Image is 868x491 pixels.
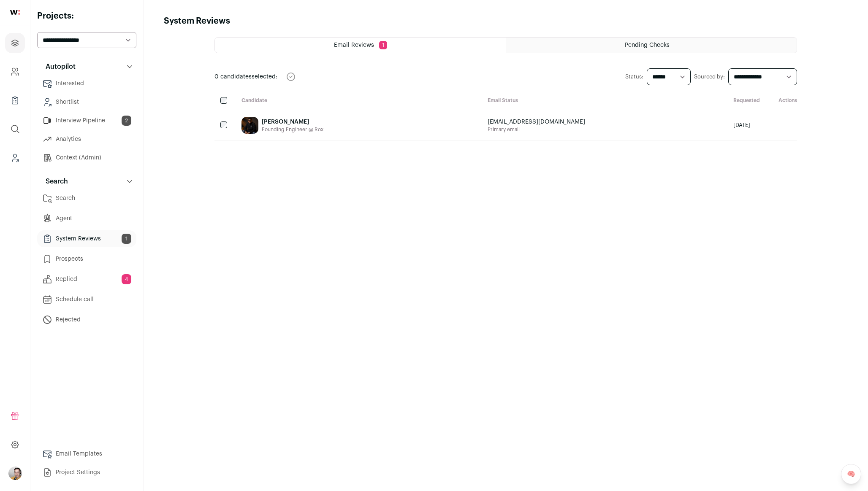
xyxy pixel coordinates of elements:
p: Autopilot [41,62,76,72]
a: Project Settings [37,464,136,481]
a: Rejected [37,311,136,328]
label: Status: [625,73,643,80]
a: 🧠 [841,464,861,484]
a: Agent [37,210,136,227]
a: System Reviews1 [37,230,136,247]
div: Email Status [481,97,727,105]
span: [DATE] [733,122,750,129]
a: Context (Admin) [37,149,136,166]
div: Actions [767,97,797,105]
a: Interview Pipeline2 [37,112,136,129]
span: selected: [214,73,277,81]
span: 1 [122,234,131,244]
a: Company Lists [5,90,25,111]
button: Open dropdown [8,467,22,480]
a: Pending Checks [506,38,797,53]
a: Search [37,190,136,207]
span: 4 [122,274,131,284]
a: Interested [37,75,136,92]
img: wellfound-shorthand-0d5821cbd27db2630d0214b213865d53afaa358527fdda9d0ea32b1df1b89c2c.svg [10,10,20,15]
button: Autopilot [37,58,136,75]
span: 2 [122,116,131,126]
span: Primary email [488,126,585,133]
img: ea1c9492f28ce4a48bf608427335922c20095c3ab7491c712cd4b5e538c084f1.jpg [241,117,258,134]
label: Sourced by: [694,73,725,80]
div: Candidate [235,97,481,105]
a: Prospects [37,251,136,267]
span: [EMAIL_ADDRESS][DOMAIN_NAME] [488,118,585,126]
img: 144000-medium_jpg [8,467,22,480]
button: Search [37,173,136,190]
div: [PERSON_NAME] [262,118,323,126]
span: Pending Checks [625,42,670,48]
div: Requested [727,97,767,105]
a: Replied4 [37,271,136,288]
h1: System Reviews [164,15,230,27]
a: Company and ATS Settings [5,62,25,82]
a: Analytics [37,131,136,148]
a: Leads (Backoffice) [5,148,25,168]
a: Projects [5,33,25,53]
p: Search [41,176,68,186]
a: Shortlist [37,94,136,111]
a: Schedule call [37,291,136,308]
div: Founding Engineer @ Rox [262,126,323,133]
a: Email Templates [37,445,136,462]
span: 0 candidates [214,74,252,80]
span: 1 [379,41,387,49]
span: Email Reviews [334,42,374,48]
h2: Projects: [37,10,136,22]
